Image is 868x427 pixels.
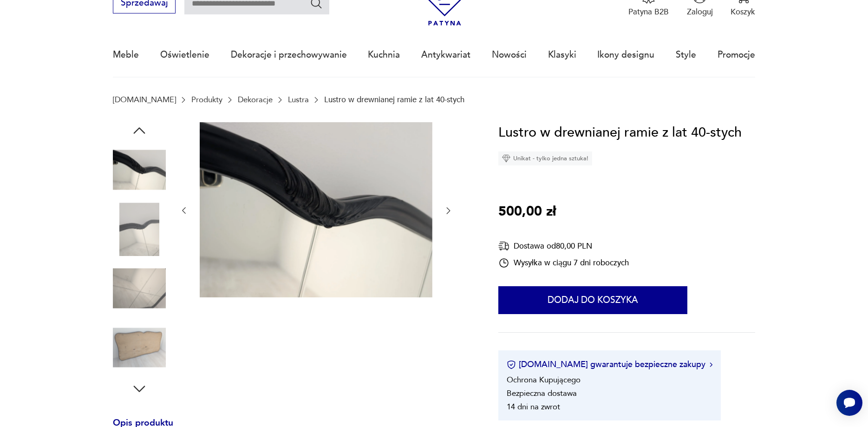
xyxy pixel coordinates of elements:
a: Ikony designu [597,33,654,76]
img: Zdjęcie produktu Lustro w drewnianej ramie z lat 40-stych [200,122,432,297]
a: Klasyki [548,33,576,76]
a: Oświetlenie [160,33,209,76]
p: Lustro w drewnianej ramie z lat 40-stych [324,95,464,104]
p: Koszyk [731,7,755,17]
img: Zdjęcie produktu Lustro w drewnianej ramie z lat 40-stych [113,262,166,315]
div: Wysyłka w ciągu 7 dni roboczych [498,257,629,269]
li: 14 dni na zwrot [507,401,560,412]
li: Bezpieczna dostawa [507,388,577,399]
a: Produkty [191,95,222,104]
div: Dostawa od 80,00 PLN [498,240,629,252]
a: Style [676,33,696,76]
li: Ochrona Kupującego [507,374,581,385]
img: Ikona diamentu [502,154,510,163]
p: Zaloguj [687,7,713,17]
img: Ikona dostawy [498,240,509,252]
button: Dodaj do koszyka [498,286,687,314]
img: Zdjęcie produktu Lustro w drewnianej ramie z lat 40-stych [113,203,166,256]
a: Dekoracje i przechowywanie [231,33,347,76]
p: Patyna B2B [628,7,669,17]
a: Kuchnia [368,33,400,76]
a: Dekoracje [238,95,273,104]
a: Promocje [718,33,755,76]
a: Nowości [492,33,527,76]
a: Meble [113,33,139,76]
h1: Lustro w drewnianej ramie z lat 40-stych [498,122,742,144]
iframe: Smartsupp widget button [836,390,862,416]
div: Unikat - tylko jedna sztuka! [498,151,592,165]
a: Lustra [288,95,309,104]
button: [DOMAIN_NAME] gwarantuje bezpieczne zakupy [507,359,712,370]
a: [DOMAIN_NAME] [113,95,176,104]
img: Zdjęcie produktu Lustro w drewnianej ramie z lat 40-stych [113,144,166,197]
img: Zdjęcie produktu Lustro w drewnianej ramie z lat 40-stych [113,321,166,374]
a: Antykwariat [421,33,470,76]
img: Ikona strzałki w prawo [710,362,712,367]
img: Ikona certyfikatu [507,360,516,369]
p: 500,00 zł [498,201,556,223]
